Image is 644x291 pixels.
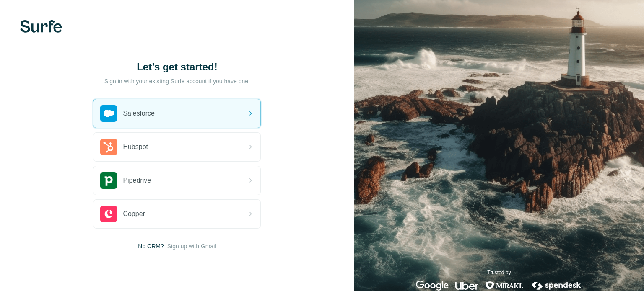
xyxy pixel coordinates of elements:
img: Surfe's logo [20,20,62,33]
h1: Let’s get started! [93,60,261,74]
span: Hubspot [123,142,148,152]
img: pipedrive's logo [100,172,117,189]
p: Trusted by [487,269,511,276]
span: Pipedrive [123,175,151,185]
img: hubspot's logo [100,139,117,155]
img: uber's logo [455,281,478,291]
img: copper's logo [100,206,117,222]
span: No CRM? [138,242,164,250]
span: Copper [123,209,145,219]
img: mirakl's logo [485,281,524,291]
p: Sign in with your existing Surfe account if you have one. [104,77,250,85]
img: google's logo [416,281,449,291]
img: salesforce's logo [100,105,117,122]
button: Sign up with Gmail [167,242,216,250]
img: spendesk's logo [530,281,582,291]
span: Salesforce [123,108,155,118]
